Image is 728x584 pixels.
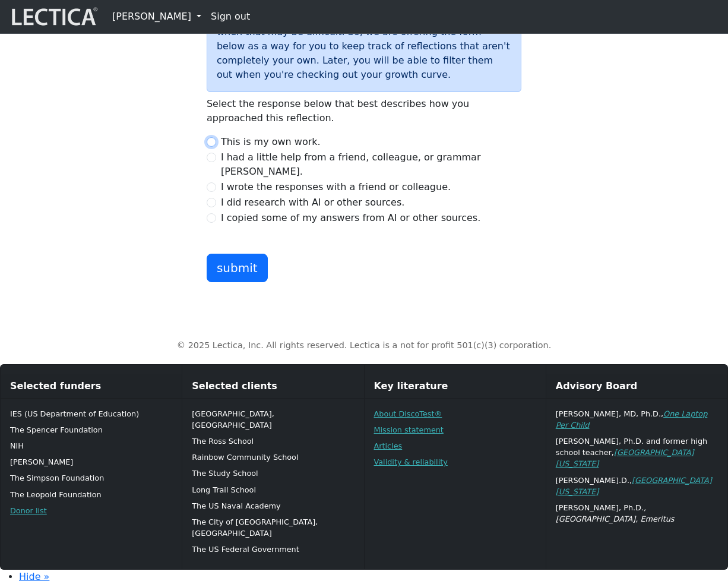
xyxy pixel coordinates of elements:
div: Selected clients [182,374,363,399]
p: [PERSON_NAME], MD, Ph.D., [556,408,718,431]
p: IES (US Department of Education) [10,408,172,419]
div: Advisory Board [546,374,727,399]
input: This is my own work. [207,137,216,147]
a: [PERSON_NAME] [107,5,206,29]
a: Donor list [10,506,47,515]
a: Validity & reliability [374,457,448,466]
div: Selected funders [1,374,182,399]
p: [GEOGRAPHIC_DATA], [GEOGRAPHIC_DATA] [192,408,354,431]
a: Mission statement [374,425,444,434]
input: I had a little help from a friend, colleague, or grammar [PERSON_NAME]. [207,153,216,162]
a: About DiscoTest® [374,409,442,418]
label: This is my own work. [221,135,321,149]
input: I did research with AI or other sources. [207,198,216,207]
p: © 2025 Lectica, Inc. All rights reserved. Lectica is a not for profit 501(c)(3) corporation. [33,339,695,352]
input: I wrote the responses with a friend or colleague. [207,182,216,192]
a: Articles [374,441,403,450]
p: [PERSON_NAME], Ph.D. [556,502,718,525]
a: One Laptop Per Child [556,409,708,430]
p: The City of [GEOGRAPHIC_DATA], [GEOGRAPHIC_DATA] [192,516,354,539]
p: The US Federal Government [192,544,354,555]
div: Key literature [365,374,546,399]
p: Long Trail School [192,484,354,495]
p: The Spencer Foundation [10,424,172,435]
label: I had a little help from a friend, colleague, or grammar [PERSON_NAME]. [221,150,521,179]
p: [PERSON_NAME] [10,456,172,468]
p: The Study School [192,468,354,479]
p: Select the response below that best describes how you approached this reflection. [207,97,521,125]
p: NIH [10,440,172,452]
p: Rainbow Community School [192,452,354,463]
img: lecticalive [9,5,98,28]
button: submit [207,254,268,282]
label: I copied some of my answers from AI or other sources. [221,211,480,225]
label: I wrote the responses with a friend or colleague. [221,180,451,194]
label: I did research with AI or other sources. [221,195,404,210]
a: Hide » [19,571,49,582]
p: [PERSON_NAME].D., [556,475,718,497]
input: I copied some of my answers from AI or other sources. [207,213,216,223]
a: [GEOGRAPHIC_DATA][US_STATE] [556,476,712,496]
a: [GEOGRAPHIC_DATA][US_STATE] [556,448,694,468]
p: The Leopold Foundation [10,489,172,500]
p: The Simpson Foundation [10,472,172,484]
p: The US Naval Academy [192,500,354,512]
p: The Ross School [192,435,354,447]
a: Sign out [206,5,255,29]
p: [PERSON_NAME], Ph.D. and former high school teacher, [556,435,718,470]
